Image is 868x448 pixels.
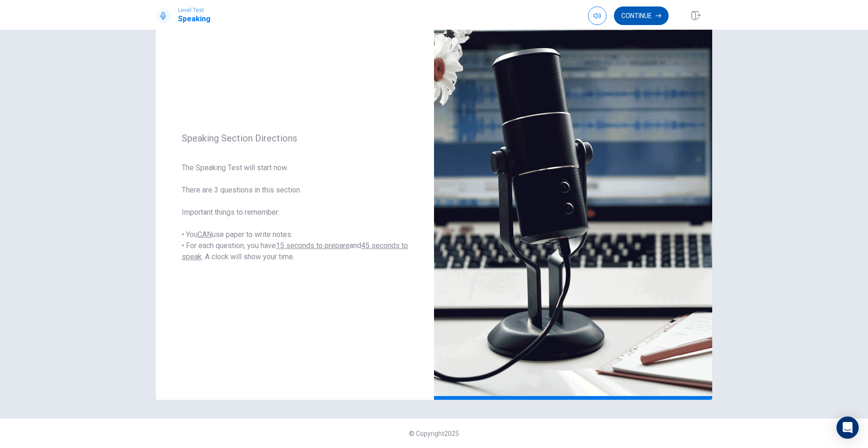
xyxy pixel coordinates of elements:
[614,6,669,25] button: Continue
[178,7,211,13] span: Level Test
[198,230,212,239] u: CAN
[182,162,408,262] span: The Speaking Test will start now. There are 3 questions in this section. Important things to reme...
[276,241,350,250] u: 15 seconds to prepare
[409,430,459,437] span: © Copyright 2025
[182,133,408,144] span: Speaking Section Directions
[178,13,211,25] h1: Speaking
[836,416,859,439] div: Open Intercom Messenger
